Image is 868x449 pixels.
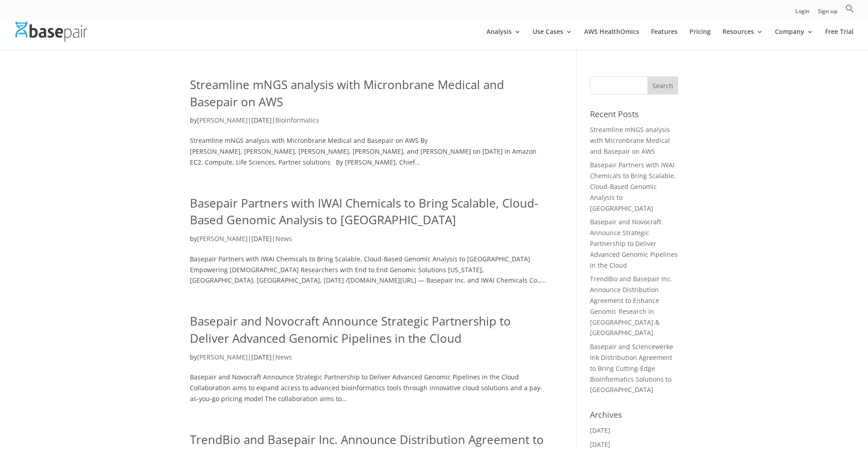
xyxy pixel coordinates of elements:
a: Sign up [818,9,837,18]
article: Basepair Partners with IWAI Chemicals to Bring Scalable, Cloud-Based Genomic Analysis to [GEOGRAP... [190,195,549,286]
a: [PERSON_NAME] [197,353,248,361]
a: TrendBio and Basepair Inc. Announce Distribution Agreement to Enhance Genomic Research in [GEOGRA... [590,274,672,337]
article: Basepair and Novocraft Announce Strategic Partnership to Deliver Advanced Genomic Pipelines in th... [190,313,549,404]
a: [PERSON_NAME] [197,234,248,243]
a: Basepair and Sciencewerke Ink Distribution Agreement to Bring Cutting-Edge Bioinformatics Solutio... [590,342,673,394]
span: [DATE] [251,353,272,361]
a: [DATE] [590,440,610,449]
a: Basepair and Novocraft Announce Strategic Partnership to Deliver Advanced Genomic Pipelines in th... [190,313,511,346]
h4: Recent Posts [590,108,678,124]
article: Streamline mNGS analysis with Micronbrane Medical and Basepair on AWS By [PERSON_NAME], [PERSON_N... [190,76,549,168]
span: [DATE] [251,234,272,243]
p: by | | [190,115,549,132]
a: Resources [722,28,763,50]
svg: Search [845,4,854,13]
a: Streamline mNGS analysis with Micronbrane Medical and Basepair on AWS [590,125,670,156]
p: by | | [190,352,549,369]
a: News [275,234,292,243]
a: Company [775,28,813,50]
a: Pricing [689,28,711,50]
a: Basepair and Novocraft Announce Strategic Partnership to Deliver Advanced Genomic Pipelines in th... [590,217,678,269]
h4: Archives [590,409,678,425]
input: Search [647,76,678,95]
span: [DATE] [251,116,272,124]
a: Basepair Partners with IWAI Chemicals to Bring Scalable, Cloud-Based Genomic Analysis to [GEOGRAP... [190,195,538,228]
a: [PERSON_NAME] [197,116,248,124]
a: News [275,353,292,361]
a: Basepair Partners with IWAI Chemicals to Bring Scalable, Cloud-Based Genomic Analysis to [GEOGRAP... [590,161,676,212]
a: AWS HealthOmics [584,28,639,50]
a: Bioinformatics [275,116,319,124]
a: Use Cases [533,28,572,50]
p: by | | [190,233,549,251]
a: Search Icon Link [845,4,854,18]
a: Features [651,28,678,50]
img: Basepair [15,22,87,41]
a: Analysis [486,28,521,50]
a: Free Trial [825,28,854,50]
a: Login [795,9,810,18]
a: [DATE] [590,426,610,435]
a: Streamline mNGS analysis with Micronbrane Medical and Basepair on AWS [190,76,504,110]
